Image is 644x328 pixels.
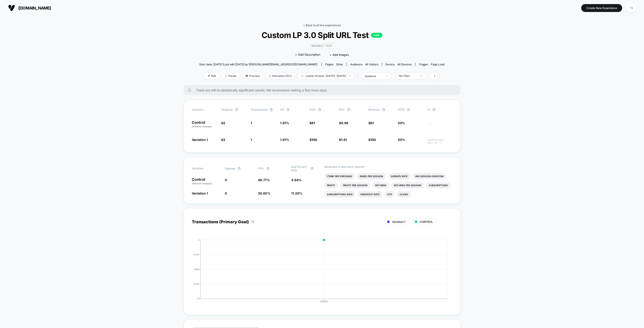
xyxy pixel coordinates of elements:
button: ? [235,108,238,112]
a: < Back to all live experiences [303,24,341,27]
tspan: [DATE] [321,300,328,303]
button: ? [382,108,386,112]
span: 0 [225,191,227,195]
li: Avg Session Duration [413,173,446,179]
span: AOV [310,108,316,111]
span: Edit [204,73,219,79]
span: [DOMAIN_NAME] [18,6,51,10]
span: CONTROL [420,220,433,223]
li: Returns [372,182,389,188]
button: ? [251,220,255,224]
tspan: 0.25 [194,283,199,285]
span: 50% [398,138,405,142]
p: LIVE [371,33,382,38]
div: Trigger: [419,63,445,66]
button: ? [286,108,290,112]
span: Insufficient data for CI [427,138,452,144]
span: PDV [258,167,264,170]
img: Visually logo [8,5,15,11]
button: Create New Experience [581,4,622,12]
span: Sessions [221,108,233,111]
button: ? [432,108,436,112]
span: 1.61 [341,138,347,142]
span: Variation 1 [192,138,208,142]
span: 0 [225,178,227,182]
div: Pages: [325,63,343,66]
li: Subscriptions [426,182,451,188]
span: 61 [312,121,315,125]
img: end [349,75,351,76]
span: | [356,73,361,79]
span: Preview [242,73,263,79]
li: Items Per Purchase [324,173,355,179]
span: CR [280,108,284,111]
span: Variation [192,108,217,112]
span: $ [368,138,376,142]
span: PSV [339,108,345,111]
span: 61 [370,121,374,125]
span: Add To Cart Rate [291,165,308,172]
tspan: 0.75 [194,253,199,256]
span: + Add Images [329,53,349,57]
button: ? [318,108,322,112]
tspan: 0 [197,297,199,300]
span: 4.84 % [291,178,302,182]
span: All Visitors [365,63,379,66]
span: CI [427,108,452,112]
span: 100 [370,138,376,142]
span: Variation 1 [192,191,208,195]
span: 1.61 % [280,121,289,125]
button: ? [269,108,273,112]
span: 1 [251,138,252,142]
span: 1 [251,121,252,125]
span: 50% [398,121,405,125]
span: 0.98 [341,121,348,125]
li: Signups Rate [388,173,410,179]
img: end [225,75,227,77]
p: Control [192,121,217,128]
span: all devices [398,63,412,66]
img: edit [208,75,210,77]
span: $ [310,121,315,125]
li: Checkout Rate [358,191,382,197]
span: 46.77 % [258,178,270,182]
span: Revenue [368,108,380,111]
span: Latest Version: [DATE] - [DATE] [298,73,354,79]
span: Allocation: 50% [266,73,295,79]
span: OTW [398,108,423,112]
button: ? [237,167,241,170]
div: No Filter [399,74,417,78]
span: 1.61 % [280,138,289,142]
button: ? [310,167,314,170]
tspan: 1 [198,239,199,241]
div: TRANSACTIONS [187,239,448,307]
span: 11.29 % [291,191,302,195]
span: (without changes) [192,182,212,185]
li: Profit [324,182,338,188]
li: Ctr [384,191,395,197]
img: end [421,75,422,76]
li: Subscriptions Rate [324,191,355,197]
span: Variation [192,165,217,172]
span: Redirect Test [310,43,335,48]
span: 62 [221,121,225,125]
span: 100 [312,138,317,142]
li: Clicks [397,191,411,197]
li: Pages Per Session [357,173,386,179]
button: TS [626,3,637,13]
button: ? [347,108,351,112]
span: $ [339,121,348,125]
span: + Add Description [295,52,320,57]
span: Custom LP 3.0 Split URL Test [211,30,432,40]
img: calendar [301,75,303,77]
span: $ [368,121,374,125]
span: Pause [222,73,240,79]
span: Signups [225,167,235,170]
p: Would like to see more reports? [324,165,452,169]
li: Returns Per Session [391,182,424,188]
button: [DOMAIN_NAME] [7,4,53,12]
tspan: 0.50 [194,268,199,271]
li: Profit Per Session [340,182,370,188]
span: $ [339,138,347,142]
button: ? [266,167,270,170]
